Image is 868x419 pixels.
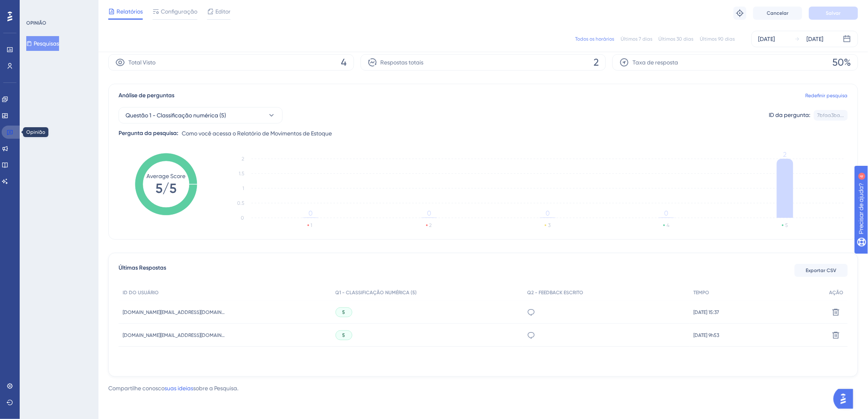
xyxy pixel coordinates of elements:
[119,264,166,271] font: Últimas Respostas
[806,93,848,98] font: Redefinir pesquisa
[182,130,332,137] font: Como você acessa o Relatório de Movimentos de Estoque
[123,309,276,315] font: [DOMAIN_NAME][EMAIL_ADDRESS][DOMAIN_NAME][DOMAIN_NAME]
[108,385,164,392] font: Compartilhe conosco
[807,36,824,42] font: [DATE]
[834,387,858,411] iframe: Iniciador do Assistente de IA do UserGuiding
[239,171,244,176] tspan: 1.5
[343,309,345,315] font: 5
[659,36,694,42] font: Últimos 30 dias
[164,385,193,392] font: suas ideias
[826,10,841,16] font: Salvar
[336,290,417,295] font: Q1 - CLASSIFICAÇÃO NUMÉRICA (5)
[126,112,226,119] font: Questão 1 - Classificação numérica (5)
[753,7,802,20] button: Cancelar
[833,57,851,68] font: 50%
[806,268,837,273] font: Exportar CSV
[429,222,432,228] text: 2
[783,151,787,158] tspan: 2
[758,36,775,42] font: [DATE]
[161,8,197,15] font: Configuração
[427,209,431,217] tspan: 0
[381,59,424,66] font: Respostas totais
[694,332,720,338] font: [DATE] 9h53
[308,209,313,217] tspan: 0
[527,290,583,295] font: Q2 - FEEDBACK ESCRITO
[119,107,283,124] button: Questão 1 - Classificação numérica (5)
[769,112,811,118] font: ID da pergunta:
[193,385,237,392] font: sobre a Pesquisa
[26,20,46,26] font: OPINIÃO
[548,222,550,228] text: 3
[119,130,178,137] font: Pergunta da pesquisa:
[34,40,59,47] font: Pesquisas
[242,185,244,191] tspan: 1
[546,209,550,217] tspan: 0
[700,36,735,42] font: Últimos 90 dias
[128,59,155,66] font: Total Visto
[809,7,858,20] button: Salvar
[621,36,652,42] font: Últimos 7 dias
[633,59,678,66] font: Taxa de resposta
[26,36,59,51] button: Pesquisas
[19,4,71,10] font: Precisar de ajuda?
[795,264,848,277] button: Exportar CSV
[341,57,347,68] font: 4
[76,5,79,9] font: 4
[237,385,238,392] font: .
[147,173,186,179] tspan: Average Score
[123,290,159,295] font: ID DO USUÁRIO
[119,92,174,99] font: Análise de perguntas
[694,290,710,295] font: TEMPO
[241,215,244,221] tspan: 0
[785,222,788,228] text: 5
[123,332,238,338] font: [DOMAIN_NAME][EMAIL_ADDRESS][DOMAIN_NAME]
[215,8,231,15] font: Editor
[665,209,669,217] tspan: 0
[767,10,789,16] font: Cancelar
[156,181,177,196] tspan: 5/5
[311,222,313,228] text: 1
[594,57,599,68] font: 2
[829,290,844,295] font: AÇÃO
[237,200,244,206] tspan: 0.5
[242,156,244,162] tspan: 2
[116,8,143,15] font: Relatórios
[575,36,614,42] font: Todos os horários
[667,222,669,228] text: 4
[343,332,345,338] font: 5
[818,112,844,118] font: 7bfaa3ba...
[694,309,720,315] font: [DATE] 15:37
